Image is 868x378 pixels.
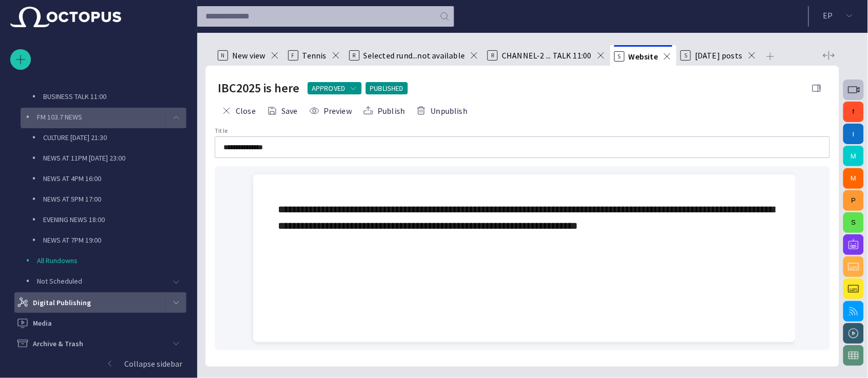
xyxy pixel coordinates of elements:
p: Collapse sidebar [124,357,182,370]
span: CHANNEL-2 ... TALK 11:00 [502,50,592,61]
div: EVENING NEWS 18:00 [23,210,186,231]
p: All Rundowns [37,255,186,266]
button: Unpublish [412,102,471,120]
p: Not Scheduled [37,276,166,286]
button: Publish [360,102,408,120]
img: Octopus News Room [10,7,121,27]
p: S [614,51,625,62]
button: M [843,168,864,189]
p: FM 103.7 NEWS [37,112,166,122]
span: Website [629,51,658,62]
p: NEWS AT 5PM 17:00 [43,194,186,204]
button: EP [815,6,862,25]
button: f [843,102,864,122]
p: Archive & Trash [33,339,83,349]
h2: IBC2025 is here [218,80,299,96]
div: NEWS AT 4PM 16:00 [23,169,186,190]
span: Selected rund...not available [364,50,465,61]
button: S [843,212,864,233]
div: NNew view [214,45,284,66]
div: RCHANNEL-2 ... TALK 11:00 [483,45,610,66]
button: I [843,124,864,144]
p: Media [33,318,52,328]
div: NEWS AT 7PM 19:00 [23,231,186,251]
label: Title [215,127,228,135]
div: BUSINESS TALK 11:00 [23,87,186,108]
button: Collapse sidebar [10,353,186,374]
div: Media [10,313,186,333]
div: S[DATE] posts [676,45,761,66]
div: FTennis [284,45,345,66]
div: CULTURE [DATE] 21:30 [23,128,186,149]
span: New view [232,50,266,61]
p: BUSINESS TALK 11:00 [43,91,186,102]
div: NEWS AT 11PM [DATE] 23:00 [23,149,186,169]
p: CULTURE [DATE] 21:30 [43,132,186,143]
button: P [843,190,864,211]
p: N [218,50,228,61]
p: R [349,50,360,61]
p: NEWS AT 7PM 19:00 [43,235,186,245]
div: RSelected rund...not available [345,45,484,66]
button: M [843,146,864,166]
p: Digital Publishing [33,297,91,308]
p: R [487,50,498,61]
p: NEWS AT 4PM 16:00 [43,173,186,184]
span: Tennis [303,50,327,61]
p: E P [823,9,833,22]
span: PUBLISHED [370,83,404,93]
button: Close [218,102,259,120]
span: APPROVED [312,83,345,93]
div: NEWS AT 5PM 17:00 [23,190,186,210]
p: EVENING NEWS 18:00 [43,214,186,225]
p: NEWS AT 11PM [DATE] 23:00 [43,153,186,163]
button: Preview [306,102,355,120]
div: All Rundowns [16,251,186,272]
div: SWebsite [610,45,676,66]
p: S [681,50,691,61]
p: F [288,50,298,61]
button: Save [263,102,301,120]
button: APPROVED [308,82,362,94]
span: [DATE] posts [695,50,742,61]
